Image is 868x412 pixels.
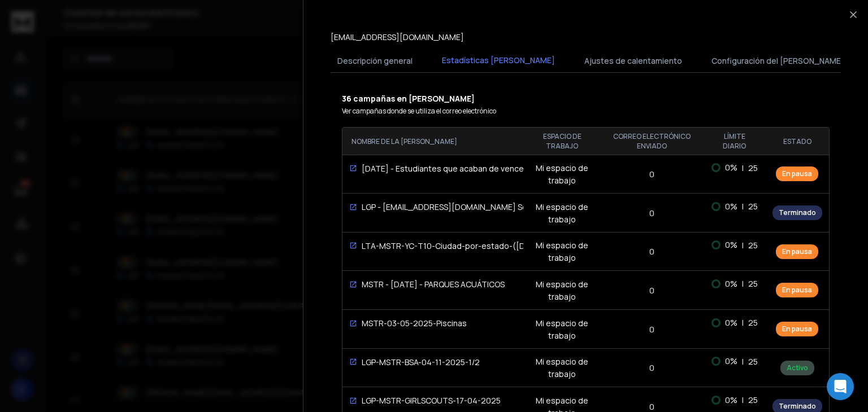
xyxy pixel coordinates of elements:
[543,132,581,151] font: Espacio de trabajo
[649,363,654,374] font: 0
[782,285,812,295] font: En pausa
[649,208,654,218] font: 0
[342,106,496,116] font: Ver campañas donde se utiliza el correo electrónico
[536,318,588,341] font: Mi espacio de trabajo
[779,208,816,217] font: Terminado
[711,55,844,66] font: Configuración del [PERSON_NAME]
[536,201,588,225] font: Mi espacio de trabajo
[730,201,737,212] font: %
[337,55,413,66] font: Descripción general
[748,201,758,212] font: 25
[536,240,588,264] font: Mi espacio de trabajo
[362,357,480,367] font: LGP-MSTR-BSA-04-11-2025-1/2
[649,169,654,179] font: 0
[827,373,854,400] div: Abrir Intercom Messenger
[362,163,700,174] font: [DATE] - Estudiantes que acaban de vencer o que pronto vencerán (del [DATE] al [DATE])
[742,201,744,212] font: |
[723,132,746,151] font: LÍMITE DIARIO
[742,356,744,367] font: |
[362,240,546,251] font: LTA-MSTR-YC-T10-Ciudad-por-estado-([DATE])
[331,32,464,42] font: [EMAIL_ADDRESS][DOMAIN_NAME]
[748,395,758,406] font: 25
[649,401,654,412] font: 0
[742,240,744,251] font: |
[783,136,811,146] font: ESTADO
[584,55,682,66] font: Ajustes de calentamiento
[725,162,730,173] font: 0
[725,201,730,212] font: 0
[787,363,808,372] font: Activo
[362,318,467,328] font: MSTR-03-05-2025-Piscinas
[649,324,654,335] font: 0
[748,317,758,328] font: 25
[725,395,730,405] font: 0
[649,285,654,296] font: 0
[536,279,588,302] font: Mi espacio de trabajo
[742,317,744,328] font: |
[748,163,758,173] font: 25
[730,239,737,250] font: %
[730,278,737,289] font: %
[730,162,737,173] font: %
[742,395,744,406] font: |
[613,132,691,151] font: CORREO ELECTRÓNICO ENVIADO
[748,279,758,290] font: 25
[351,136,457,146] font: NOMBRE DE LA [PERSON_NAME]
[342,93,351,104] font: 36
[362,279,505,290] font: MSTR - [DATE] - PARQUES ACUÁTICOS
[649,247,654,257] font: 0
[779,401,816,411] font: Terminado
[782,169,812,178] font: En pausa
[536,357,588,380] font: Mi espacio de trabajo
[353,93,475,104] font: campañas en [PERSON_NAME]
[725,278,730,289] font: 0
[725,317,730,328] font: 0
[730,356,737,366] font: %
[782,324,812,334] font: En pausa
[362,201,698,212] font: LGP - [EMAIL_ADDRESS][DOMAIN_NAME] Secuencia de respuesta automática de 3 pasos
[362,396,501,406] font: LGP-MSTR-GIRLSCOUTS-17-04-2025
[748,356,758,367] font: 25
[730,317,737,328] font: %
[748,240,758,251] font: 25
[536,163,588,186] font: Mi espacio de trabajo
[742,279,744,290] font: |
[730,395,737,405] font: %
[725,239,730,250] font: 0
[742,163,744,173] font: |
[442,55,555,65] font: Estadísticas [PERSON_NAME]
[725,356,730,366] font: 0
[782,247,812,256] font: En pausa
